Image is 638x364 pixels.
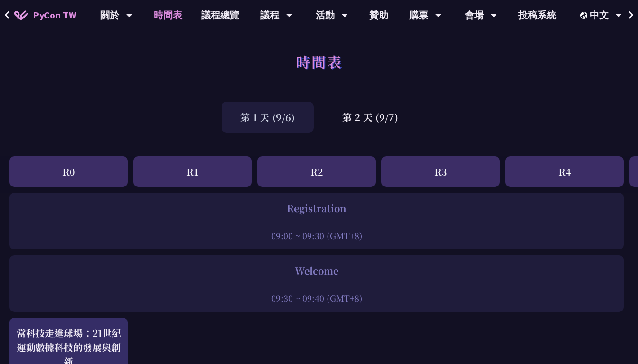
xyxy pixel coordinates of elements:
[296,47,343,76] h1: 時間表
[5,3,86,27] a: PyCon TW
[580,12,590,19] img: Locale Icon
[505,156,624,187] div: R4
[14,10,28,20] img: Home icon of PyCon TW 2025
[222,102,314,133] div: 第 1 天 (9/6)
[323,102,417,133] div: 第 2 天 (9/7)
[381,156,500,187] div: R3
[14,230,619,241] div: 09:00 ~ 09:30 (GMT+8)
[14,264,619,278] div: Welcome
[33,8,76,22] span: PyCon TW
[14,292,619,304] div: 09:30 ~ 09:40 (GMT+8)
[14,201,619,215] div: Registration
[257,156,376,187] div: R2
[133,156,252,187] div: R1
[9,156,128,187] div: R0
